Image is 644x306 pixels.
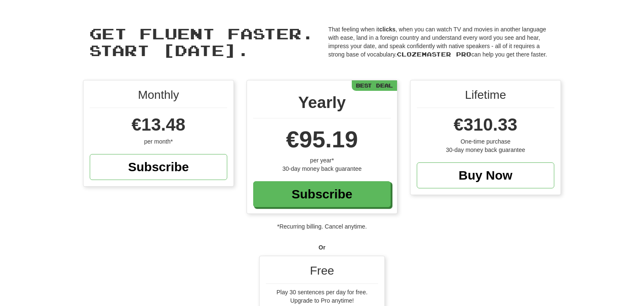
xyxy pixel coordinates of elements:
div: 30-day money back guarantee [417,146,554,154]
span: Get fluent faster. Start [DATE]. [89,24,314,59]
a: Buy Now [417,162,554,188]
div: Yearly [253,91,391,118]
p: That feeling when it , when you can watch TV and movies in another language with ease, land in a ... [328,25,555,59]
div: One-time purchase [417,137,554,146]
div: Best Deal [352,80,397,91]
div: per year* [253,156,391,165]
span: Clozemaster Pro [397,51,471,58]
a: Subscribe [90,154,227,180]
div: Play 30 sentences per day for free. [266,288,378,296]
span: €310.33 [454,115,517,134]
div: Upgrade to Pro anytime! [266,296,378,305]
strong: clicks [379,26,395,33]
div: Monthly [90,87,227,108]
div: per month* [90,137,227,146]
a: Subscribe [253,181,391,207]
div: Free [266,262,378,284]
div: Lifetime [417,87,554,108]
span: €95.19 [286,126,358,152]
div: 30-day money back guarantee [253,165,391,173]
span: €13.48 [132,115,185,134]
strong: Or [319,244,325,251]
